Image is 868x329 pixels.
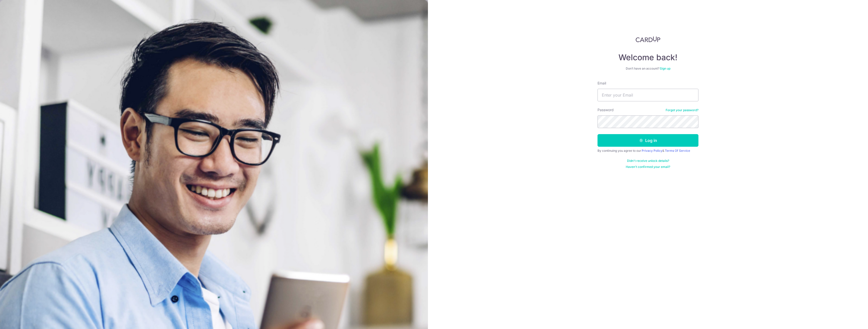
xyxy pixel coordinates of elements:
[598,107,614,112] label: Password
[598,149,698,153] div: By continuing you agree to our &
[636,36,660,42] img: CardUp Logo
[598,89,698,101] input: Enter your Email
[598,134,698,147] button: Log in
[642,149,662,153] a: Privacy Policy
[598,67,698,71] div: Don’t have an account?
[598,81,606,86] label: Email
[598,52,698,63] h4: Welcome back!
[627,159,669,163] a: Didn't receive unlock details?
[665,149,690,153] a: Terms Of Service
[666,108,698,112] a: Forgot your password?
[660,67,670,70] a: Sign up
[626,165,670,169] a: Haven't confirmed your email?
